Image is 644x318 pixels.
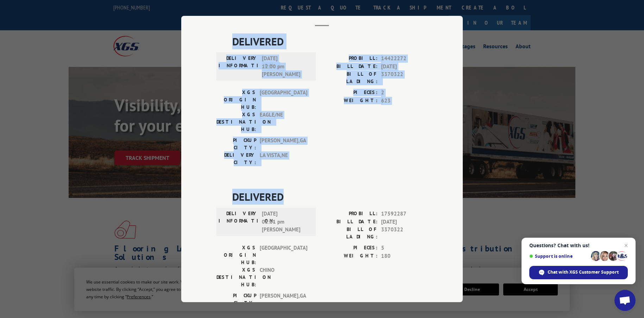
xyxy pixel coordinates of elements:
[260,89,307,111] span: [GEOGRAPHIC_DATA]
[381,97,428,105] span: 623
[322,244,378,252] label: PIECES:
[232,33,428,49] span: DELIVERED
[381,252,428,260] span: 180
[322,55,378,63] label: PROBILL:
[216,292,256,307] label: PICKUP CITY:
[322,89,378,97] label: PIECES:
[322,210,378,218] label: PROBILL:
[381,226,428,241] span: 3370322
[381,218,428,226] span: [DATE]
[260,137,307,151] span: [PERSON_NAME] , GA
[216,151,256,166] label: DELIVERY CITY:
[322,63,378,71] label: BILL DATE:
[322,70,378,85] label: BILL OF LADING:
[219,210,258,234] label: DELIVERY INFORMATION:
[219,55,258,79] label: DELIVERY INFORMATION:
[216,111,256,133] label: XGS DESTINATION HUB:
[322,218,378,226] label: BILL DATE:
[262,210,309,234] span: [DATE] 02:01 pm [PERSON_NAME]
[548,269,619,275] span: Chat with XGS Customer Support
[614,290,636,311] div: Open chat
[381,89,428,97] span: 2
[260,244,307,266] span: [GEOGRAPHIC_DATA]
[529,243,628,248] span: Questions? Chat with us!
[381,210,428,218] span: 17592287
[232,189,428,205] span: DELIVERED
[322,226,378,241] label: BILL OF LADING:
[622,241,630,250] span: Close chat
[260,111,307,133] span: EAGLE/NE
[216,244,256,266] label: XGS ORIGIN HUB:
[216,89,256,111] label: XGS ORIGIN HUB:
[260,151,307,166] span: LA VISTA , NE
[322,97,378,105] label: WEIGHT:
[381,63,428,71] span: [DATE]
[260,292,307,307] span: [PERSON_NAME] , GA
[216,266,256,288] label: XGS DESTINATION HUB:
[322,252,378,260] label: WEIGHT:
[381,244,428,252] span: 5
[529,266,628,279] div: Chat with XGS Customer Support
[381,70,428,85] span: 3370322
[529,254,588,259] span: Support is online
[216,137,256,151] label: PICKUP CITY:
[260,266,307,288] span: CHINO
[381,55,428,63] span: 14422272
[262,55,309,79] span: [DATE] 12:00 pm [PERSON_NAME]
